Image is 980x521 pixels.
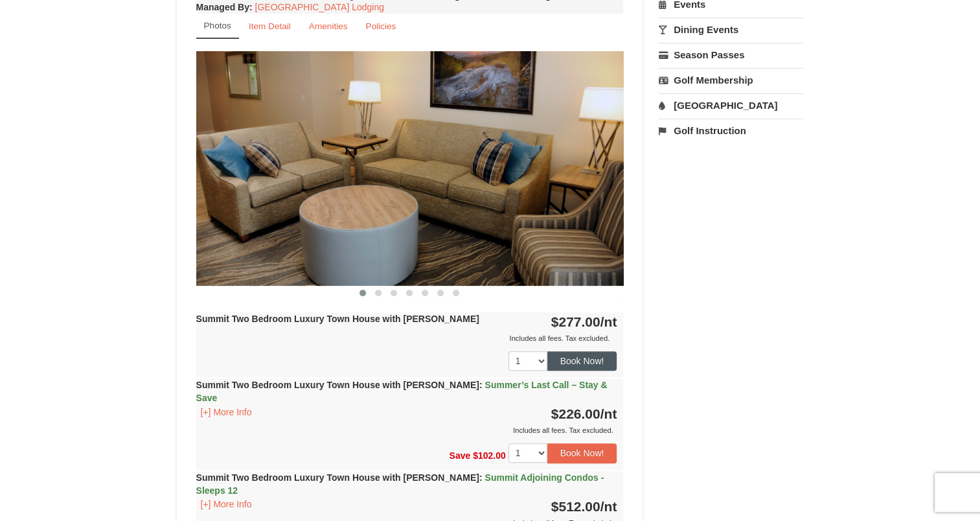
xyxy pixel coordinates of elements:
[659,43,803,67] a: Season Passes
[240,14,299,39] a: Item Detail
[600,314,617,329] span: /nt
[196,14,239,39] a: Photos
[659,68,803,92] a: Golf Membership
[600,406,617,421] span: /nt
[196,472,604,496] strong: Summit Two Bedroom Luxury Town House with [PERSON_NAME]
[196,2,253,12] strong: :
[196,2,249,12] span: Managed By
[196,405,256,419] button: [+] More Info
[551,499,600,514] span: $512.00
[196,51,624,285] img: 18876286-202-fb468a36.png
[196,380,608,403] strong: Summit Two Bedroom Luxury Town House with [PERSON_NAME]
[357,14,404,39] a: Policies
[600,499,617,514] span: /nt
[255,2,384,12] a: [GEOGRAPHIC_DATA] Lodging
[659,93,803,117] a: [GEOGRAPHIC_DATA]
[659,119,803,143] a: Golf Instruction
[301,14,356,39] a: Amenities
[249,21,291,31] small: Item Detail
[479,380,483,390] span: :
[196,314,479,324] strong: Summit Two Bedroom Luxury Town House with [PERSON_NAME]
[196,497,256,511] button: [+] More Info
[204,21,231,30] small: Photos
[196,332,617,345] div: Includes all fees. Tax excluded.
[449,450,470,461] span: Save
[196,424,617,437] div: Includes all fees. Tax excluded.
[659,17,803,41] a: Dining Events
[473,450,506,461] span: $102.00
[551,406,600,421] span: $226.00
[479,472,483,483] span: :
[547,351,617,371] button: Book Now!
[551,314,617,329] strong: $277.00
[365,21,396,31] small: Policies
[196,472,604,496] span: Summit Adjoining Condos - Sleeps 12
[309,21,348,31] small: Amenities
[547,443,617,463] button: Book Now!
